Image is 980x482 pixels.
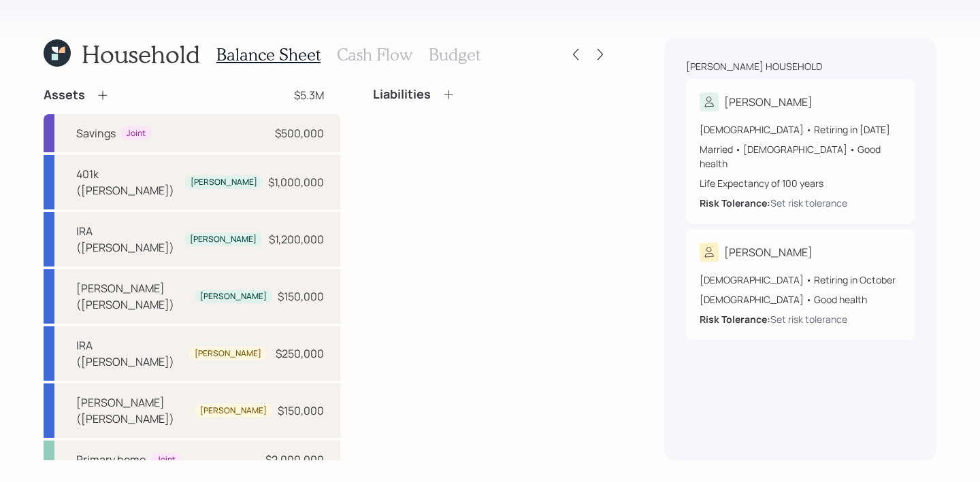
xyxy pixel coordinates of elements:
[76,125,116,141] div: Savings
[76,280,189,313] div: [PERSON_NAME] ([PERSON_NAME])
[265,451,324,468] div: $2,000,000
[44,88,85,103] h4: Assets
[700,142,901,171] div: Married • [DEMOGRAPHIC_DATA] • Good health
[127,128,146,139] div: Joint
[294,87,324,103] div: $5.3M
[76,337,184,370] div: IRA ([PERSON_NAME])
[76,451,146,468] div: Primary home
[200,405,267,417] div: [PERSON_NAME]
[373,87,431,102] h4: Liabilities
[770,312,847,326] div: Set risk tolerance
[190,234,257,245] div: [PERSON_NAME]
[700,292,901,307] div: [DEMOGRAPHIC_DATA] • Good health
[700,122,901,137] div: [DEMOGRAPHIC_DATA] • Retiring in [DATE]
[275,125,324,141] div: $500,000
[76,394,189,427] div: [PERSON_NAME] ([PERSON_NAME])
[700,313,770,326] b: Risk Tolerance:
[700,176,901,190] div: Life Expectancy of 100 years
[686,60,822,73] div: [PERSON_NAME] household
[200,291,267,303] div: [PERSON_NAME]
[429,45,480,65] h3: Budget
[269,231,324,247] div: $1,200,000
[278,288,324,305] div: $150,000
[268,174,324,190] div: $1,000,000
[724,244,813,260] div: [PERSON_NAME]
[76,223,179,256] div: IRA ([PERSON_NAME])
[157,454,176,466] div: Joint
[276,345,324,362] div: $250,000
[191,177,257,188] div: [PERSON_NAME]
[700,196,770,209] b: Risk Tolerance:
[76,166,180,199] div: 401k ([PERSON_NAME])
[216,45,321,65] h3: Balance Sheet
[337,45,412,65] h3: Cash Flow
[278,402,324,419] div: $150,000
[700,273,901,287] div: [DEMOGRAPHIC_DATA] • Retiring in October
[770,196,847,210] div: Set risk tolerance
[195,348,261,360] div: [PERSON_NAME]
[82,39,200,69] h1: Household
[724,94,813,110] div: [PERSON_NAME]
